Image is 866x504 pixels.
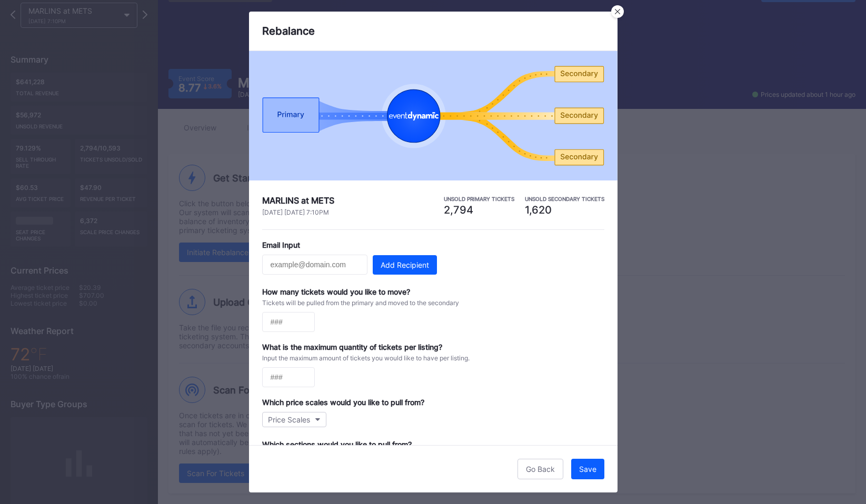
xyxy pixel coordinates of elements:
div: Email Input [262,240,604,249]
input: example@domain.com [262,255,367,275]
div: Price Scales [268,415,310,424]
input: ### [262,312,315,332]
button: Go Back [517,459,563,479]
div: Which price scales would you like to pull from? [262,398,604,407]
div: Unsold Primary Tickets [444,196,514,202]
button: Save [571,459,604,479]
button: Add Recipient [373,255,437,275]
div: Input the maximum amount of tickets you would like to have per listing. [262,354,604,362]
div: MARLINS at METS [262,195,334,206]
div: 2,794 [444,204,514,216]
div: Tickets will be pulled from the primary and moved to the secondary [262,299,604,307]
div: [DATE] [DATE] 7:10PM [262,208,334,216]
div: Which sections would you like to pull from? [262,440,604,449]
input: ### [262,367,315,387]
div: Save [579,465,596,473]
div: Rebalance [249,12,618,51]
button: Price Scales [262,412,326,427]
div: How many tickets would you like to move? [262,287,604,296]
div: Go Back [526,465,555,473]
div: 1,620 [525,204,604,216]
div: Add Recipient [381,260,429,269]
div: What is the maximum quantity of tickets per listing? [262,342,604,351]
div: Unsold Secondary Tickets [525,196,604,202]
